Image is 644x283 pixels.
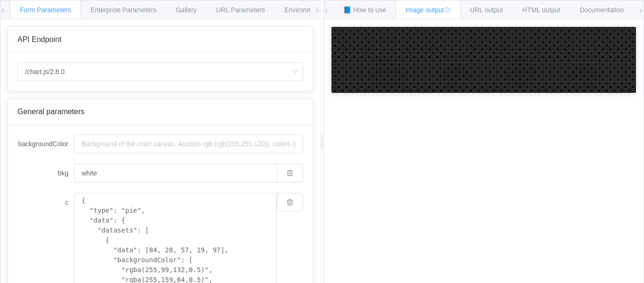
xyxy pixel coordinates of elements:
[343,6,386,14] span: 📘 How to use
[20,6,71,14] span: Form Parameters
[17,35,61,43] span: API Endpoint
[17,164,74,183] label: bkg
[17,62,303,81] input: Select
[74,164,277,183] input: Background of the chart canvas. Accepts rgb (rgb(255,255,120)), colors (red), and url-encoded hex...
[74,134,303,153] input: Background of the chart canvas. Accepts rgb (rgb(255,255,120)), colors (red), and url-encoded hex...
[91,6,157,14] span: Enterprise Parameters
[284,6,325,14] span: Environments
[17,108,84,116] span: General parameters
[579,6,624,14] span: Documentation
[405,6,451,14] span: Image output
[17,193,74,212] label: c
[470,6,503,14] span: URL output
[17,134,74,153] label: backgroundColor
[522,6,560,14] span: HTML output
[176,6,197,14] span: Gallery
[216,6,265,14] span: URL Parameters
